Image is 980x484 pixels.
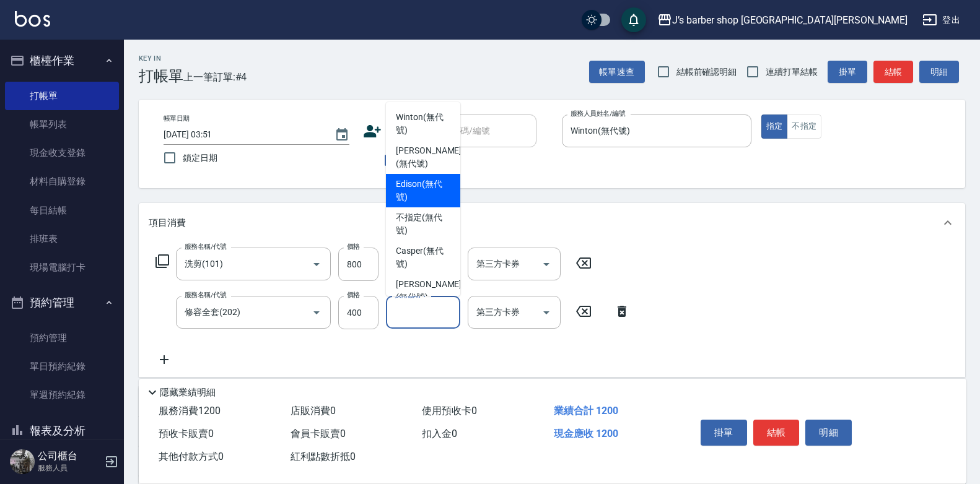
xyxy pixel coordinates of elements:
[536,254,556,274] button: Open
[291,451,356,462] span: 紅利點數折抵 0
[5,287,119,319] button: 預約管理
[396,144,462,170] span: [PERSON_NAME] (無代號)
[571,109,625,118] label: 服務人員姓名/編號
[554,405,618,417] span: 業績合計 1200
[139,203,965,243] div: 項目消費
[701,420,747,446] button: 掛單
[652,7,912,33] button: J’s barber shop [GEOGRAPHIC_DATA][PERSON_NAME]
[149,217,186,230] p: 項目消費
[5,82,119,110] a: 打帳單
[185,290,226,300] label: 服務名稱/代號
[396,278,462,304] span: [PERSON_NAME] (無代號)
[766,66,818,79] span: 連續打單結帳
[536,303,556,322] button: Open
[396,244,450,270] span: Casper (無代號)
[554,428,618,439] span: 現金應收 1200
[672,12,908,28] div: J’s barber shop [GEOGRAPHIC_DATA][PERSON_NAME]
[139,54,183,63] h2: Key In
[160,386,216,399] p: 隱藏業績明細
[164,124,322,145] input: YYYY/MM/DD hh:mm
[5,381,119,409] a: 單週預約紀錄
[5,352,119,381] a: 單日預約紀錄
[676,66,737,79] span: 結帳前確認明細
[347,242,360,251] label: 價格
[396,111,450,137] span: Winton (無代號)
[185,242,226,251] label: 服務名稱/代號
[753,420,800,446] button: 結帳
[159,451,224,462] span: 其他付款方式 0
[5,45,119,77] button: 櫃檯作業
[291,428,346,439] span: 會員卡販賣 0
[38,462,101,473] p: 服務人員
[5,225,119,253] a: 排班表
[139,67,183,85] h3: 打帳單
[347,290,360,300] label: 價格
[396,178,450,204] span: Edison (無代號)
[805,420,852,446] button: 明細
[873,61,913,84] button: 結帳
[307,254,326,274] button: Open
[589,61,645,84] button: 帳單速查
[15,11,50,27] img: Logo
[828,61,867,84] button: 掛單
[327,120,357,150] button: Choose date, selected date is 2025-09-07
[307,303,326,322] button: Open
[5,196,119,225] a: 每日結帳
[422,428,457,439] span: 扣入金 0
[396,211,450,237] span: 不指定 (無代號)
[917,9,965,32] button: 登出
[761,115,788,139] button: 指定
[5,415,119,447] button: 報表及分析
[159,405,221,417] span: 服務消費 1200
[422,405,477,417] span: 使用預收卡 0
[919,61,959,84] button: 明細
[5,253,119,282] a: 現場電腦打卡
[5,139,119,167] a: 現金收支登錄
[183,69,247,85] span: 上一筆訂單:#4
[10,449,35,474] img: Person
[5,324,119,352] a: 預約管理
[159,428,214,439] span: 預收卡販賣 0
[38,450,101,462] h5: 公司櫃台
[183,152,217,165] span: 鎖定日期
[5,110,119,139] a: 帳單列表
[787,115,821,139] button: 不指定
[621,7,646,32] button: save
[164,114,190,123] label: 帳單日期
[291,405,336,417] span: 店販消費 0
[5,167,119,196] a: 材料自購登錄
